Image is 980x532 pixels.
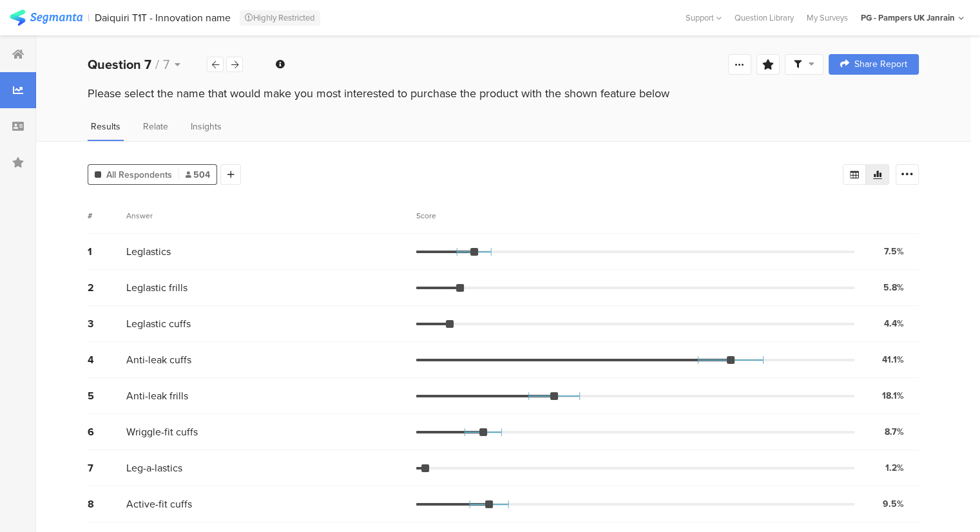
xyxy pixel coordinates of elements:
div: 1 [88,244,126,259]
div: Please select the name that would make you most interested to purchase the product with the shown... [88,85,919,102]
span: 504 [186,168,210,182]
div: PG - Pampers UK Janrain [861,12,955,24]
span: Share Report [854,60,907,69]
span: All Respondents [106,168,172,182]
div: Daiquiri T1T - Innovation name [95,12,231,24]
div: | [88,10,90,25]
span: Results [91,120,120,133]
div: Highly Restricted [240,10,320,26]
div: 6 [88,424,126,439]
div: 1.2% [885,461,904,475]
div: 7 [88,461,126,475]
span: 7 [163,55,169,74]
span: Leglastic frills [126,280,187,295]
span: Anti-leak frills [126,388,188,403]
div: 8 [88,497,126,511]
div: 4.4% [884,317,904,330]
div: 8.7% [885,425,904,439]
b: Question 7 [88,55,151,74]
div: 7.5% [884,245,904,258]
div: 5.8% [883,281,904,294]
div: 41.1% [882,353,904,366]
div: 5 [88,388,126,403]
div: # [88,210,126,222]
img: segmanta logo [10,10,82,26]
div: Score [416,210,443,222]
span: Insights [191,120,222,133]
span: Leglastics [126,244,171,259]
span: / [155,55,159,74]
div: 9.5% [883,497,904,511]
span: Wriggle-fit cuffs [126,424,198,439]
div: 18.1% [882,389,904,403]
div: 4 [88,352,126,367]
span: Leglastic cuffs [126,316,191,331]
span: Leg-a-lastics [126,461,182,475]
span: Anti-leak cuffs [126,352,191,367]
div: Support [686,8,722,28]
span: Relate [143,120,168,133]
div: 3 [88,316,126,331]
a: My Surveys [800,12,854,24]
a: Question Library [728,12,800,24]
div: Answer [126,210,153,222]
span: Active-fit cuffs [126,497,192,511]
div: 2 [88,280,126,295]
